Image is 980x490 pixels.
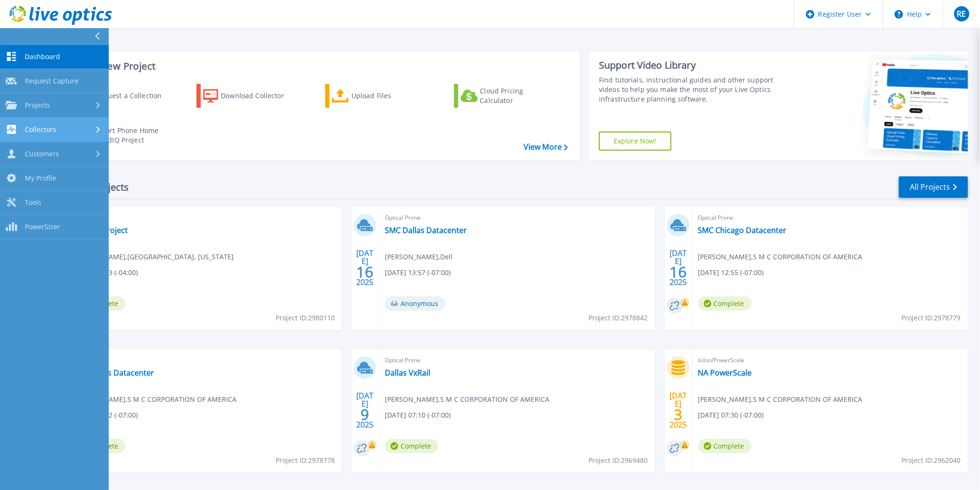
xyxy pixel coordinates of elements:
span: [PERSON_NAME] , Dell [385,252,453,262]
span: Project ID: 2978779 [902,313,961,323]
span: [DATE] 07:30 (-07:00) [698,410,764,420]
span: Optical Prime [698,213,962,223]
h3: Start a New Project [68,61,567,71]
span: Project ID: 2962040 [902,455,961,466]
span: Customers [25,150,59,158]
div: Find tutorials, instructional guides and other support videos to help you make the most of your L... [599,75,793,104]
span: [PERSON_NAME] , S M C CORPORATION OF AMERICA [72,394,237,405]
span: 16 [670,268,687,276]
a: Upload Files [325,84,432,108]
span: PowerSizer [25,223,60,231]
span: Optical Prime [385,213,649,223]
a: View More [524,143,568,152]
a: SMC Dallas Datacenter [72,368,154,378]
div: Cloud Pricing Calculator [480,86,557,105]
div: Download Collector [221,86,297,105]
span: [PERSON_NAME] , [GEOGRAPHIC_DATA], [US_STATE] [72,252,234,262]
a: Request a Collection [68,84,174,108]
span: Tools [25,198,41,207]
span: [DATE] 13:57 (-07:00) [385,267,451,278]
span: My Profile [25,174,56,183]
div: Support Video Library [599,59,793,71]
span: Optical Prime [385,355,649,366]
div: [DATE] 2025 [669,393,687,428]
div: [DATE] 2025 [356,393,374,428]
span: 9 [361,410,370,419]
span: Anonymous [385,296,445,311]
span: [DATE] 07:10 (-07:00) [385,410,451,420]
a: All Projects [899,176,968,198]
a: SMC Chicago Datacenter [698,225,787,235]
span: [PERSON_NAME] , S M C CORPORATION OF AMERICA [385,394,549,405]
div: [DATE] 2025 [669,250,687,285]
div: Request a Collection [95,86,171,105]
span: Complete [698,439,752,453]
span: [PERSON_NAME] , S M C CORPORATION OF AMERICA [698,394,863,405]
span: Project ID: 2969480 [589,455,648,466]
span: Complete [385,439,438,453]
div: Import Phone Home CloudIQ Project [93,126,168,145]
div: [DATE] 2025 [356,250,374,285]
span: Request Capture [25,77,79,85]
span: RE [957,10,966,18]
span: 16 [357,268,374,276]
span: Project ID: 2978842 [589,313,648,323]
span: Project ID: 2978778 [276,455,335,466]
span: [PERSON_NAME] , S M C CORPORATION OF AMERICA [698,252,863,262]
span: [DATE] 12:55 (-07:00) [698,267,764,278]
span: Projects [25,101,50,110]
a: Cloud Pricing Calculator [454,84,560,108]
a: NA PowerScale [698,368,752,378]
a: Dallas VxRail [385,368,430,378]
span: Optical Prime [72,213,336,223]
span: Dashboard [25,52,60,61]
span: Optical Prime [72,355,336,366]
a: SMC Dallas Datacenter [385,225,467,235]
a: Explore Now! [599,132,671,151]
span: Project ID: 2980110 [276,313,335,323]
span: 3 [674,410,682,419]
a: Download Collector [196,84,303,108]
div: Upload Files [351,86,428,105]
span: Collectors [25,125,56,134]
span: Isilon/PowerScale [698,355,962,366]
span: Complete [698,296,752,311]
